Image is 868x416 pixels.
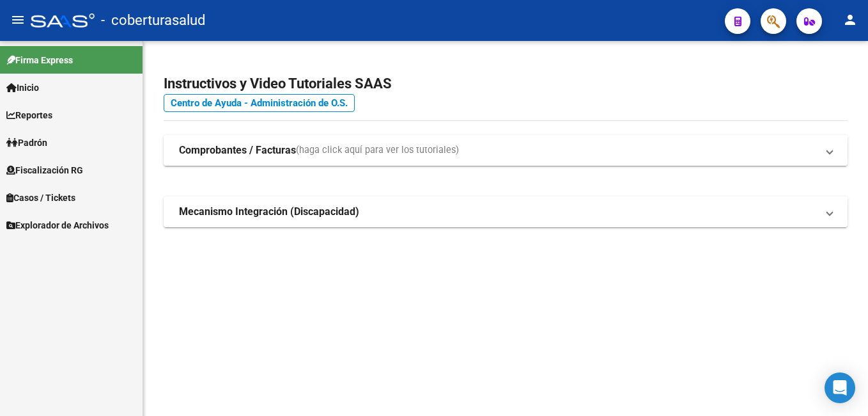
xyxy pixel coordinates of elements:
[6,163,83,177] span: Fiscalización RG
[179,143,296,157] strong: Comprobantes / Facturas
[6,108,52,122] span: Reportes
[6,81,39,95] span: Inicio
[6,218,109,232] span: Explorador de Archivos
[825,372,855,403] div: Open Intercom Messenger
[6,136,47,150] span: Padrón
[164,94,355,112] a: Centro de Ayuda - Administración de O.S.
[296,143,459,157] span: (haga click aquí para ver los tutoriales)
[842,12,858,28] mat-icon: person
[164,196,848,227] mat-expansion-panel-header: Mecanismo Integración (Discapacidad)
[6,191,75,205] span: Casos / Tickets
[101,6,205,35] span: - coberturasalud
[179,205,359,219] strong: Mecanismo Integración (Discapacidad)
[10,12,26,28] mat-icon: menu
[164,72,848,96] h2: Instructivos y Video Tutoriales SAAS
[164,135,848,166] mat-expansion-panel-header: Comprobantes / Facturas(haga click aquí para ver los tutoriales)
[6,53,73,67] span: Firma Express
